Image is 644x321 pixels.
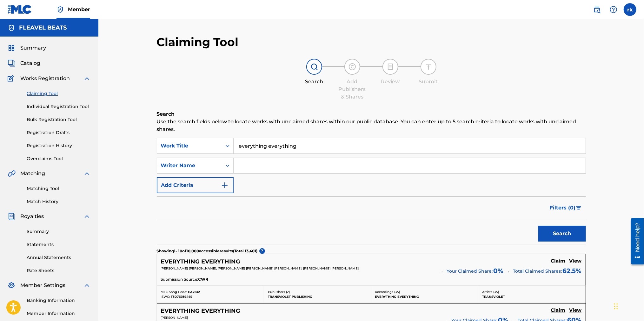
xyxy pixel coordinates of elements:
[27,142,91,149] a: Registration History
[8,44,46,52] a: SummarySummary
[336,78,368,101] div: Add Publishers & Shares
[8,24,15,32] img: Accounts
[68,6,90,13] span: Member
[482,294,582,299] p: TRANSVIOLET
[20,59,40,67] span: Catalog
[161,142,218,150] div: Work Title
[8,282,15,289] img: Member Settings
[83,282,91,289] img: expand
[83,213,91,220] img: expand
[157,35,239,49] h2: Claiming Tool
[626,216,644,267] iframe: Resource Center
[375,78,406,85] div: Review
[349,63,356,71] img: step indicator icon for Add Publishers & Shares
[161,266,359,270] span: [PERSON_NAME] [PERSON_NAME], [PERSON_NAME] [PERSON_NAME] [PERSON_NAME], [PERSON_NAME] [PERSON_NAME]
[161,316,188,320] span: [PERSON_NAME]
[27,185,91,192] a: Matching Tool
[569,307,582,314] a: View
[27,90,91,97] a: Claiming Tool
[83,170,91,177] img: expand
[161,290,187,294] span: MLC Song Code:
[20,75,70,82] span: Works Registration
[157,248,258,254] p: Showing 1 - 10 of 10,000 accessible results (Total 13,401 )
[56,6,64,13] img: Top Rightsholder
[538,226,586,242] button: Search
[221,181,229,189] img: 9d2ae6d4665cec9f34b9.svg
[157,118,586,133] p: Use the search fields below to locate works with unclaimed shares within our public database. You...
[8,5,32,14] img: MLC Logo
[27,267,91,274] a: Rate Sheets
[607,3,620,16] div: Help
[310,63,318,71] img: step indicator icon for Search
[27,297,91,304] a: Banking Information
[8,75,16,82] img: Works Registration
[375,294,475,299] p: EVERYTHING EVERYTHING
[27,198,91,205] a: Match History
[27,254,91,261] a: Annual Statements
[513,268,562,274] span: Total Claimed Shares:
[569,307,582,313] h5: View
[20,213,44,220] span: Royalties
[157,138,586,245] form: Search Form
[8,170,16,177] img: Matching
[157,110,586,118] h6: Search
[27,116,91,123] a: Bulk Registration Tool
[171,295,193,299] span: T3076939469
[591,3,603,16] a: Public Search
[8,44,15,52] img: Summary
[157,177,234,193] button: Add Criteria
[8,59,15,67] img: Catalog
[387,63,394,71] img: step indicator icon for Review
[546,200,586,216] button: Filters (0)
[268,294,367,299] p: TRANSVIOLET PUBLISHING
[298,78,330,85] div: Search
[8,213,15,220] img: Royalties
[563,266,582,276] span: 62.5 %
[20,170,45,177] span: Matching
[161,162,218,169] div: Writer Name
[27,129,91,136] a: Registration Drafts
[569,258,582,265] a: View
[610,6,617,13] img: help
[198,277,209,282] span: CWR
[27,228,91,235] a: Summary
[161,258,241,265] h5: EVERYTHING EVERYTHING
[551,258,566,264] h5: Claim
[482,290,582,294] p: Artists ( 35 )
[550,204,576,212] span: Filters ( 0 )
[20,44,46,52] span: Summary
[27,241,91,248] a: Statements
[614,297,618,316] div: Drag
[593,6,601,13] img: search
[576,206,581,210] img: filter
[27,310,91,317] a: Member Information
[27,155,91,162] a: Overclaims Tool
[624,3,636,16] div: User Menu
[447,268,493,275] span: Your Claimed Share:
[375,290,475,294] p: Recordings ( 35 )
[8,59,40,67] a: CatalogCatalog
[161,307,241,315] h5: EVERYTHING EVERYTHING
[413,78,444,85] div: Submit
[83,75,91,82] img: expand
[161,277,198,282] span: Submission Source:
[569,258,582,264] h5: View
[551,307,566,313] h5: Claim
[19,24,67,31] h5: FLEAVEL BEATS
[612,290,644,321] iframe: Chat Widget
[20,282,65,289] span: Member Settings
[161,295,170,299] span: ISWC:
[425,63,432,71] img: step indicator icon for Submit
[188,290,200,294] span: EA2IO2
[27,103,91,110] a: Individual Registration Tool
[259,248,265,254] span: ?
[268,290,367,294] p: Publishers ( 2 )
[494,266,504,276] span: 0 %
